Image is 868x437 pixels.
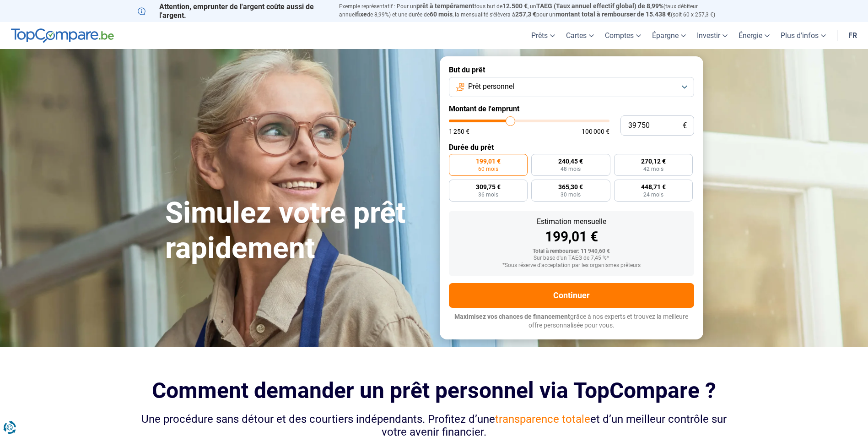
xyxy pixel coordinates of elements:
div: 199,01 € [456,230,687,244]
span: 48 mois [561,166,581,172]
span: 448,71 € [641,184,666,190]
span: Prêt personnel [468,82,514,92]
span: 12.500 € [502,2,528,10]
div: Estimation mensuelle [456,218,687,225]
span: 60 mois [478,166,498,172]
span: 36 mois [478,192,498,197]
span: 257,3 € [515,11,536,18]
a: Plus d'infos [775,22,831,49]
h2: Comment demander un prêt personnel via TopCompare ? [138,378,731,403]
p: grâce à nos experts et trouvez la meilleure offre personnalisée pour vous. [449,312,694,330]
span: 30 mois [561,192,581,197]
span: 270,12 € [641,158,666,164]
span: 1 250 € [449,128,469,135]
a: Investir [691,22,733,49]
span: transparence totale [495,413,590,426]
label: But du prêt [449,66,694,74]
span: montant total à rembourser de 15.438 € [555,11,671,18]
span: 100 000 € [582,128,609,135]
div: *Sous réserve d'acceptation par les organismes prêteurs [456,262,687,269]
span: 60 mois [430,11,453,18]
span: prêt à tempérament [416,2,474,10]
label: Montant de l'emprunt [449,104,694,113]
button: Prêt personnel [449,77,694,97]
a: Comptes [599,22,647,49]
a: Cartes [561,22,599,49]
a: Prêts [526,22,561,49]
div: Sur base d'un TAEG de 7,45 %* [456,255,687,262]
button: Continuer [449,283,694,308]
p: Attention, emprunter de l'argent coûte aussi de l'argent. [138,2,328,20]
span: 365,30 € [558,184,583,190]
span: 240,45 € [558,158,583,164]
p: Exemple représentatif : Pour un tous but de , un (taux débiteur annuel de 8,99%) et une durée de ... [339,2,731,19]
a: fr [843,22,863,49]
span: 309,75 € [476,184,501,190]
a: Énergie [733,22,775,49]
label: Durée du prêt [449,143,694,152]
span: fixe [356,11,367,18]
span: 24 mois [643,192,663,197]
h1: Simulez votre prêt rapidement [165,196,429,266]
a: Épargne [647,22,691,49]
span: TAEG (Taux annuel effectif global) de 8,99% [536,2,663,10]
img: TopCompare [11,28,114,43]
span: Maximisez vos chances de financement [454,313,570,320]
span: 199,01 € [476,158,501,164]
span: 42 mois [643,166,663,172]
div: Total à rembourser: 11 940,60 € [456,248,687,255]
span: € [683,122,687,130]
